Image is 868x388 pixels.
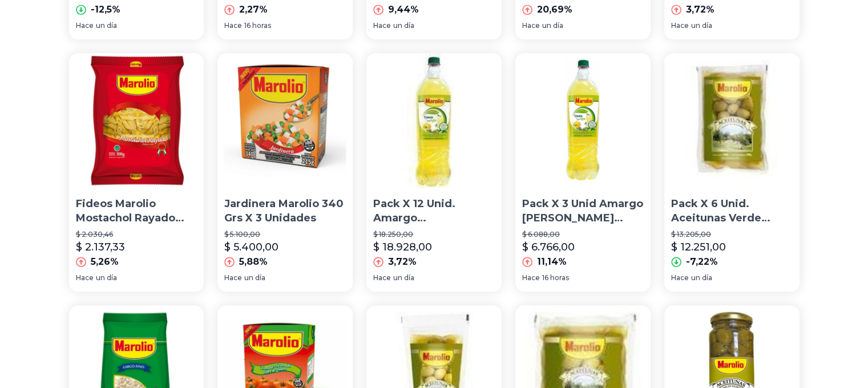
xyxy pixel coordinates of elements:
p: 3,72% [388,255,417,269]
span: un día [691,21,712,30]
img: Fideos Marolio Mostachol Rayado Pastas Secas - Mejor Precio [69,53,204,188]
p: $ 13.205,00 [671,230,793,239]
p: 3,72% [686,3,714,17]
span: Hace [671,21,689,30]
a: Pack X 12 Unid. Amargo Limon Light 1,5 Lt Marolio AmargosPack X 12 Unid. Amargo [PERSON_NAME] Lig... [366,53,502,292]
span: un día [96,21,117,30]
p: -12,5% [91,3,120,17]
span: 16 horas [244,21,271,30]
p: Jardinera Marolio 340 Grs X 3 Unidades [224,197,346,225]
p: 9,44% [388,3,419,17]
p: $ 18.250,00 [373,230,495,239]
p: $ 6.088,00 [522,230,644,239]
p: 5,88% [239,255,268,269]
span: Hace [224,273,242,282]
p: 20,69% [537,3,572,17]
p: Pack X 12 Unid. Amargo [PERSON_NAME] Light 1,5 Lt [PERSON_NAME] [373,197,495,225]
p: $ 18.928,00 [373,239,432,255]
p: Fideos Marolio Mostachol Rayado Pastas Secas - Mejor Precio [76,197,197,225]
p: 2,27% [239,3,268,17]
span: Hace [671,273,689,282]
span: Hace [224,21,242,30]
p: $ 5.100,00 [224,230,346,239]
span: Hace [373,273,391,282]
span: Hace [522,273,540,282]
a: Fideos Marolio Mostachol Rayado Pastas Secas - Mejor PrecioFideos Marolio Mostachol Rayado Pastas... [69,53,204,292]
a: Pack X 3 Unid Amargo Limon Light 1,5 Lt Marolio AmargosPack X 3 Unid Amargo [PERSON_NAME] Light 1... [515,53,651,292]
p: $ 5.400,00 [224,239,278,255]
p: $ 2.030,46 [76,230,197,239]
img: Pack X 12 Unid. Amargo Limon Light 1,5 Lt Marolio Amargos [366,53,502,188]
img: Jardinera Marolio 340 Grs X 3 Unidades [217,53,353,188]
p: $ 2.137,33 [76,239,125,255]
span: un día [96,273,117,282]
span: un día [691,273,712,282]
span: un día [393,273,414,282]
span: un día [542,21,563,30]
img: Pack X 6 Unid. Aceitunas Verde Sachet 200 Gr Marolio Encur [664,53,800,188]
p: $ 12.251,00 [671,239,726,255]
span: un día [244,273,265,282]
span: 16 horas [542,273,569,282]
p: $ 6.766,00 [522,239,575,255]
span: un día [393,21,414,30]
span: Hace [373,21,391,30]
span: Hace [76,21,94,30]
p: Pack X 3 Unid Amargo [PERSON_NAME] Light 1,5 Lt [PERSON_NAME] [522,197,644,225]
span: Hace [522,21,540,30]
p: -7,22% [686,255,718,269]
img: Pack X 3 Unid Amargo Limon Light 1,5 Lt Marolio Amargos [515,53,651,188]
p: Pack X 6 Unid. Aceitunas Verde Sachet 200 Gr Marolio Encur [671,197,793,225]
span: Hace [76,273,94,282]
p: 5,26% [91,255,119,269]
a: Pack X 6 Unid. Aceitunas Verde Sachet 200 Gr Marolio EncurPack X 6 Unid. Aceitunas Verde Sachet 2... [664,53,800,292]
a: Jardinera Marolio 340 Grs X 3 UnidadesJardinera Marolio 340 Grs X 3 Unidades$ 5.100,00$ 5.400,005... [217,53,353,292]
p: 11,14% [537,255,567,269]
